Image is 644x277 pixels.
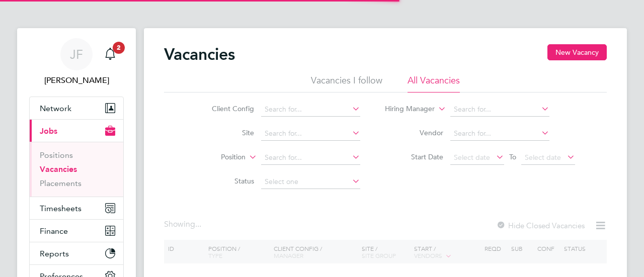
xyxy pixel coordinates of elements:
[29,74,124,86] span: Jo Flockhart
[30,120,123,142] button: Jobs
[261,175,360,189] input: Select one
[40,226,68,236] span: Finance
[454,153,490,162] span: Select date
[311,74,382,93] li: Vacancies I follow
[547,44,607,60] button: New Vacancy
[261,127,360,141] input: Search for...
[40,104,71,113] span: Network
[261,103,360,117] input: Search for...
[164,44,235,64] h2: Vacancies
[40,249,69,258] span: Reports
[29,38,124,86] a: JF[PERSON_NAME]
[196,176,254,186] label: Status
[100,38,120,70] a: 2
[30,142,123,197] div: Jobs
[30,97,123,119] button: Network
[40,150,73,160] a: Positions
[450,127,549,141] input: Search for...
[196,128,254,137] label: Site
[506,150,519,163] span: To
[164,219,203,230] div: Showing
[30,242,123,264] button: Reports
[408,74,460,93] li: All Vacancies
[40,164,77,174] a: Vacancies
[377,104,435,114] label: Hiring Manager
[196,104,254,113] label: Client Config
[30,197,123,219] button: Timesheets
[385,152,443,161] label: Start Date
[70,48,83,61] span: JF
[40,178,82,188] a: Placements
[496,221,585,230] label: Hide Closed Vacancies
[525,153,561,162] span: Select date
[385,128,443,137] label: Vendor
[40,204,82,213] span: Timesheets
[450,103,549,117] input: Search for...
[113,42,125,54] span: 2
[40,126,57,136] span: Jobs
[261,151,360,165] input: Search for...
[30,220,123,242] button: Finance
[195,219,201,229] span: ...
[188,152,246,162] label: Position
